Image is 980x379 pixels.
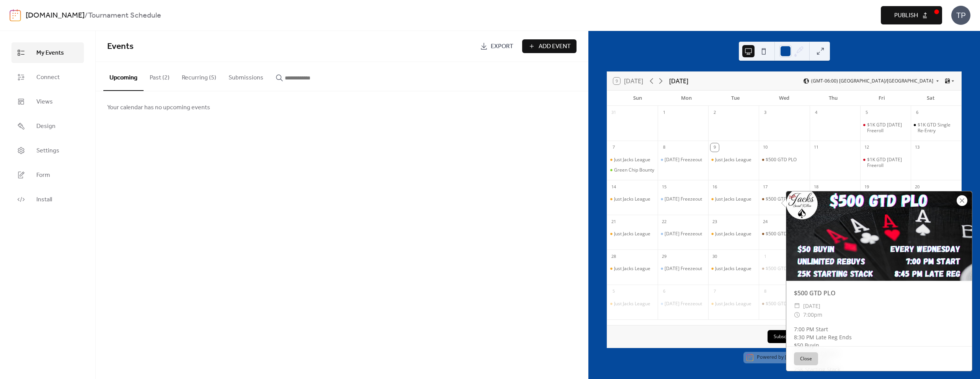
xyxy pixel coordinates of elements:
span: Install [36,195,52,204]
div: Just Jacks League [607,157,658,163]
a: Form [11,165,84,185]
div: $1K GTD [DATE] Freeroll [867,157,908,168]
div: Just Jacks League [715,157,751,163]
div: $500 GTD PLO [766,231,797,237]
div: 15 [660,183,668,191]
button: Submissions [222,62,269,90]
div: 6 [913,109,921,117]
div: 4 [812,109,820,117]
b: / [85,8,88,23]
div: 12 [862,143,871,152]
div: 29 [660,252,668,261]
div: Green Chip Bounty [614,167,654,173]
a: Connect [11,67,84,87]
span: My Events [36,49,64,58]
div: 20 [913,183,921,191]
div: $1K GTD Single Re-Entry [918,122,958,134]
div: 1 [660,109,668,117]
span: Form [36,171,50,180]
div: Just Jacks League [607,196,658,202]
div: 3 [761,109,769,117]
div: [DATE] Freezeout [665,231,702,237]
span: Connect [36,73,60,82]
div: Just Jacks League [607,301,658,307]
span: Settings [36,146,59,155]
div: 13 [913,143,921,152]
a: [DOMAIN_NAME] [26,8,85,23]
div: $500 GTD PLO [786,288,972,298]
div: Sat [906,91,955,106]
a: Install [11,189,84,210]
div: Just Jacks League [715,266,751,272]
div: 8 [761,287,769,296]
div: 21 [609,217,618,226]
div: Just Jacks League [614,196,650,202]
button: Recurring (5) [176,62,222,90]
div: [DATE] Freezeout [665,157,702,163]
div: Monday Freezeout [658,266,708,272]
div: [DATE] Freezeout [665,266,702,272]
div: 28 [609,252,618,261]
div: 11 [812,143,820,152]
img: logo [10,9,21,21]
div: $1K GTD [DATE] Freeroll [867,122,908,134]
span: Design [36,122,56,131]
div: 7 [609,143,618,152]
div: 14 [609,183,618,191]
div: Tue [711,91,760,106]
b: Tournament Schedule [88,8,161,23]
div: TP [951,6,970,25]
div: 23 [710,217,719,226]
div: Just Jacks League [715,196,751,202]
div: $500 GTD PLO [759,231,809,237]
div: [DATE] Freezeout [665,196,702,202]
div: $500 GTD PLO [759,301,809,307]
div: Just Jacks League [715,301,751,307]
div: Just Jacks League [708,266,759,272]
div: $1K GTD Friday Freeroll [860,122,911,134]
div: Just Jacks League [708,231,759,237]
div: Monday Freezeout [658,196,708,202]
div: Thu [808,91,857,106]
div: $1K GTD Friday Freeroll [860,157,911,168]
div: Just Jacks League [607,231,658,237]
div: Green Chip Bounty [607,167,658,173]
div: 2 [710,109,719,117]
div: [DATE] [669,76,688,86]
div: 9 [710,143,719,152]
div: $1K GTD Single Re-Entry [911,122,961,134]
div: $500 GTD PLO [766,266,797,272]
div: 7 [710,287,719,296]
div: 30 [710,252,719,261]
div: 5 [609,287,618,296]
button: Upcoming [103,62,144,91]
a: Settings [11,140,84,161]
span: Export [491,42,513,51]
div: 19 [862,183,871,191]
div: Just Jacks League [708,196,759,202]
div: ​ [794,301,800,311]
div: Monday Freezeout [658,231,708,237]
div: 10 [761,143,769,152]
button: Subscribe [768,330,801,343]
div: Powered by [757,354,822,361]
span: Add Event [539,42,571,51]
a: My Events [11,42,84,63]
span: Your calendar has no upcoming events [107,103,210,112]
div: Sun [613,91,662,106]
div: Fri [857,91,906,106]
div: ​ [794,310,800,319]
a: Views [11,91,84,112]
button: Past (2) [144,62,176,90]
div: 22 [660,217,668,226]
button: Publish [881,6,942,24]
button: Add Event [522,39,577,53]
div: Just Jacks League [614,266,650,272]
div: Just Jacks League [614,157,650,163]
a: Export [474,39,519,53]
span: (GMT-06:00) [GEOGRAPHIC_DATA]/[GEOGRAPHIC_DATA] [811,79,933,83]
div: 18 [812,183,820,191]
div: Just Jacks League [614,231,650,237]
div: 16 [710,183,719,191]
